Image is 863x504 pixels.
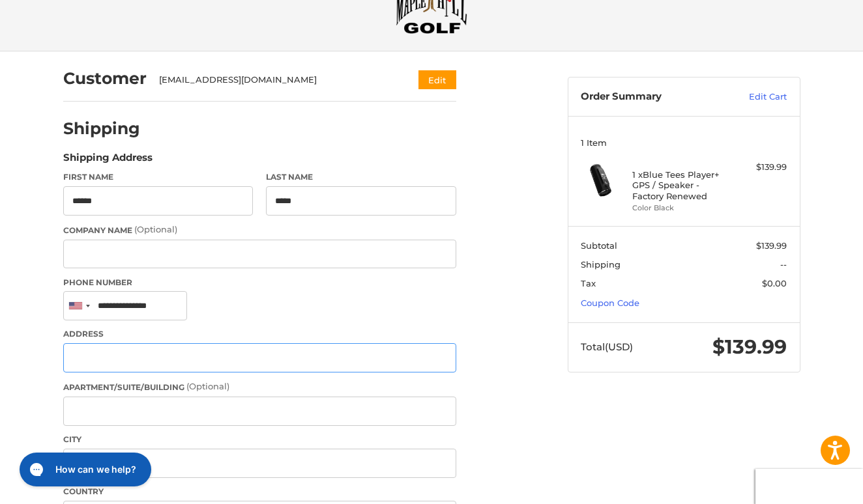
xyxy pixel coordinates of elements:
[63,328,456,340] label: Address
[63,68,147,89] h2: Customer
[581,137,787,148] h3: 1 Item
[721,91,787,104] a: Edit Cart
[581,91,721,104] h3: Order Summary
[63,380,456,393] label: Apartment/Suite/Building
[63,434,456,445] label: City
[13,448,155,491] iframe: Gorgias live chat messenger
[581,240,617,251] span: Subtotal
[581,341,633,353] span: Total (USD)
[712,335,787,359] span: $139.99
[266,171,456,183] label: Last Name
[63,119,140,139] h2: Shipping
[762,278,787,288] span: $0.00
[632,169,732,201] h4: 1 x Blue Tees Player+ GPS / Speaker - Factory Renewed
[632,203,732,214] li: Color Black
[134,224,177,234] small: (Optional)
[186,381,229,391] small: (Optional)
[63,486,456,497] label: Country
[581,298,639,308] a: Coupon Code
[159,74,393,87] div: [EMAIL_ADDRESS][DOMAIN_NAME]
[581,278,596,288] span: Tax
[418,70,456,89] button: Edit
[756,240,787,251] span: $139.99
[64,292,94,320] div: United States: +1
[755,469,863,504] iframe: Google Customer Reviews
[780,259,787,270] span: --
[63,277,456,288] label: Phone Number
[63,223,456,236] label: Company Name
[63,150,153,171] legend: Shipping Address
[581,259,621,270] span: Shipping
[63,171,254,183] label: First Name
[735,161,787,174] div: $139.99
